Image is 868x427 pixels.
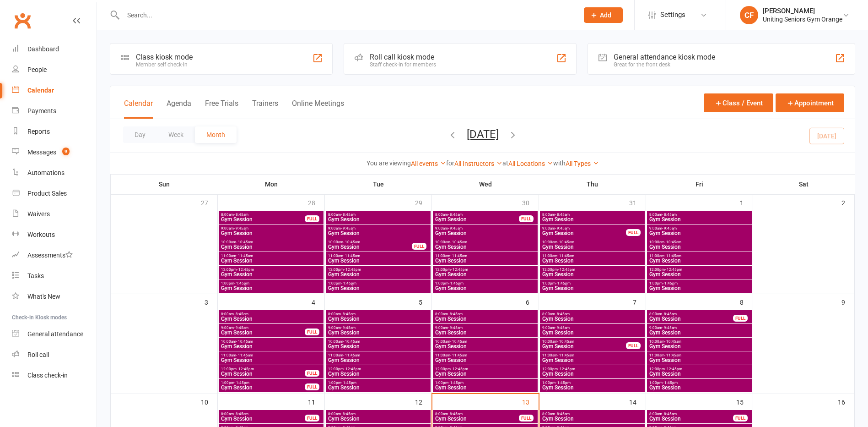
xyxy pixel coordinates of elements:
span: 1:00pm [649,381,750,385]
div: Assessments [27,252,73,259]
span: - 8:45am [555,312,570,316]
div: 6 [526,294,539,309]
a: What's New [12,286,97,307]
button: Trainers [252,99,278,119]
span: 10:00am [221,339,322,344]
span: - 12:45pm [451,268,468,272]
span: Gym Session [435,258,536,263]
span: 12:00pm [221,268,322,272]
span: 11:00am [649,254,750,258]
span: Gym Session [649,258,750,263]
span: Gym Session [542,272,643,277]
div: Product Sales [27,190,67,197]
span: 10:00am [328,339,429,344]
span: - 10:45am [236,339,253,344]
span: - 11:45am [236,254,253,258]
span: 9:00am [221,326,305,330]
button: Free Trials [205,99,238,119]
a: Automations [12,163,97,183]
span: 8:00am [542,213,643,217]
a: Messages 9 [12,142,97,163]
div: Automations [27,169,65,176]
span: - 11:45am [450,353,467,357]
th: Tue [325,175,432,194]
span: 12:00pm [649,268,750,272]
span: - 9:45am [234,326,248,330]
span: - 9:45am [341,226,356,230]
span: - 9:45am [448,326,463,330]
span: - 12:45pm [451,367,468,371]
span: Gym Session [221,330,305,335]
div: 12 [415,394,431,409]
span: 10:00am [649,339,750,344]
a: Calendar [12,80,97,101]
button: Online Meetings [292,99,344,119]
div: Tasks [27,272,44,279]
span: - 1:45pm [234,281,249,285]
span: - 8:45am [234,213,248,217]
span: - 9:45am [555,326,570,330]
span: Gym Session [221,385,305,390]
div: 4 [312,294,324,309]
span: Gym Session [649,371,750,377]
span: Gym Session [435,344,536,349]
span: - 8:45am [555,213,570,217]
span: Gym Session [542,316,643,322]
span: 12:00pm [435,367,536,371]
div: 13 [522,394,539,409]
span: - 8:45am [448,213,463,217]
span: 1:00pm [221,281,322,285]
button: Day [123,126,157,143]
span: - 12:45pm [665,367,682,371]
span: 8:00am [435,213,519,217]
span: Gym Session [649,344,750,349]
div: FULL [305,415,319,422]
span: Gym Session [328,244,412,250]
div: Great for the front desk [614,61,715,68]
div: Staff check-in for members [370,61,436,68]
strong: for [446,159,454,167]
span: - 8:45am [662,213,677,217]
span: - 8:45am [234,412,248,416]
span: 8:00am [328,412,429,416]
a: Clubworx [11,9,34,32]
div: 30 [522,195,539,210]
div: 15 [736,394,753,409]
span: 1:00pm [328,281,429,285]
div: 28 [308,195,324,210]
span: - 1:45pm [234,381,249,385]
a: All Instructors [454,160,502,167]
th: Mon [218,175,325,194]
span: - 8:45am [341,213,356,217]
span: - 1:45pm [341,381,356,385]
span: 10:00am [649,240,750,244]
button: Class / Event [704,93,773,112]
div: Roll call [27,351,49,358]
span: Gym Session [542,258,643,263]
strong: at [502,159,508,167]
a: Waivers [12,204,97,224]
span: - 8:45am [662,412,677,416]
th: Sat [753,175,855,194]
span: 12:00pm [328,268,429,272]
span: 9:00am [435,226,536,230]
span: - 11:45am [236,353,253,357]
strong: with [553,159,566,167]
div: 27 [201,195,217,210]
span: 1:00pm [649,281,750,285]
span: - 12:45pm [237,367,254,371]
span: Gym Session [328,258,429,263]
span: - 11:45am [450,254,467,258]
a: All events [411,160,446,167]
span: - 12:45pm [237,268,254,272]
span: 9:00am [649,226,750,230]
span: 11:00am [542,353,643,357]
span: Gym Session [649,285,750,291]
span: Gym Session [542,371,643,377]
th: Fri [646,175,753,194]
span: Gym Session [649,385,750,390]
div: Reports [27,128,50,135]
span: - 11:45am [343,254,360,258]
span: Gym Session [435,217,519,222]
span: - 1:45pm [448,281,464,285]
